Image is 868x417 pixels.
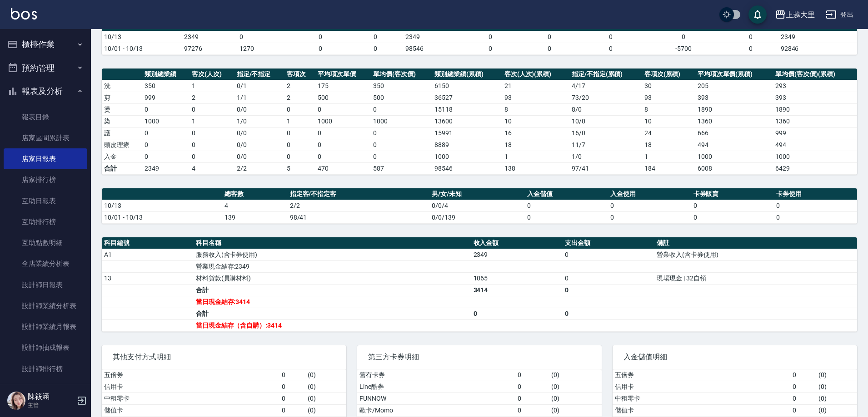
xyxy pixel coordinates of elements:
[471,308,563,319] td: 0
[569,139,642,151] td: 11 / 7
[142,80,190,92] td: 350
[403,31,459,43] td: 2349
[695,162,773,174] td: 6008
[182,43,237,54] td: 97276
[432,80,502,92] td: 6150
[293,43,348,54] td: 0
[182,31,237,43] td: 2349
[315,139,371,151] td: 0
[234,162,285,174] td: 2/2
[284,69,315,80] th: 客項次
[102,369,279,381] td: 五倍券
[284,139,315,151] td: 0
[279,404,306,416] td: 0
[142,162,190,174] td: 2349
[816,369,857,381] td: ( 0 )
[4,275,87,295] a: 設計師日報表
[4,107,87,128] a: 報表目錄
[569,69,642,80] th: 指定/不指定(累積)
[305,404,346,416] td: ( 0 )
[284,115,315,127] td: 1
[773,103,857,115] td: 1890
[695,92,773,103] td: 393
[608,200,691,211] td: 0
[4,337,87,358] a: 設計師抽成報表
[569,80,642,92] td: 4 / 17
[608,211,691,223] td: 0
[773,151,857,162] td: 1000
[774,211,857,223] td: 0
[642,80,695,92] td: 30
[525,211,608,223] td: 0
[773,80,857,92] td: 293
[816,381,857,392] td: ( 0 )
[613,381,790,392] td: 信用卡
[502,115,569,127] td: 10
[790,369,817,381] td: 0
[471,272,563,284] td: 1065
[644,31,723,43] td: 0
[288,200,430,211] td: 2/2
[102,211,222,223] td: 10/01 - 10/13
[315,103,371,115] td: 0
[4,358,87,379] a: 設計師排行榜
[515,392,549,404] td: 0
[502,69,569,80] th: 客次(人次)(累積)
[234,151,285,162] td: 0 / 0
[190,103,234,115] td: 0
[368,353,591,362] span: 第三方卡券明細
[222,211,288,223] td: 139
[459,31,522,43] td: 0
[654,249,857,260] td: 營業收入(含卡券使用)
[432,69,502,80] th: 類別總業績(累積)
[569,151,642,162] td: 1 / 0
[642,127,695,139] td: 24
[102,127,142,139] td: 護
[432,151,502,162] td: 1000
[102,10,857,55] table: a dense table
[613,369,790,381] td: 五倍券
[234,139,285,151] td: 0 / 0
[502,151,569,162] td: 1
[773,92,857,103] td: 393
[432,92,502,103] td: 36527
[142,103,190,115] td: 0
[284,162,315,174] td: 5
[102,392,279,404] td: 中租零卡
[569,115,642,127] td: 10 / 0
[778,31,857,43] td: 2349
[773,139,857,151] td: 494
[642,115,695,127] td: 10
[142,69,190,80] th: 類別總業績
[691,211,774,223] td: 0
[790,404,817,416] td: 0
[194,319,471,331] td: 當日現金結存（含自購）:3414
[429,211,525,223] td: 0/0/139
[102,200,222,211] td: 10/13
[315,151,371,162] td: 0
[695,115,773,127] td: 1360
[515,381,549,392] td: 0
[613,404,790,416] td: 儲值卡
[371,139,432,151] td: 0
[288,211,430,223] td: 98/41
[305,369,346,381] td: ( 0 )
[102,188,857,224] table: a dense table
[28,401,74,409] p: 主管
[279,381,306,392] td: 0
[371,69,432,80] th: 單均價(客次價)
[234,92,285,103] td: 1 / 1
[102,139,142,151] td: 頭皮理療
[315,92,371,103] td: 500
[102,43,182,54] td: 10/01 - 10/13
[816,404,857,416] td: ( 0 )
[4,379,87,400] a: 商品銷售排行榜
[222,200,288,211] td: 4
[194,249,471,260] td: 服務收入(含卡券使用)
[102,69,857,175] table: a dense table
[459,43,522,54] td: 0
[315,162,371,174] td: 470
[102,237,857,332] table: a dense table
[695,127,773,139] td: 666
[502,139,569,151] td: 18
